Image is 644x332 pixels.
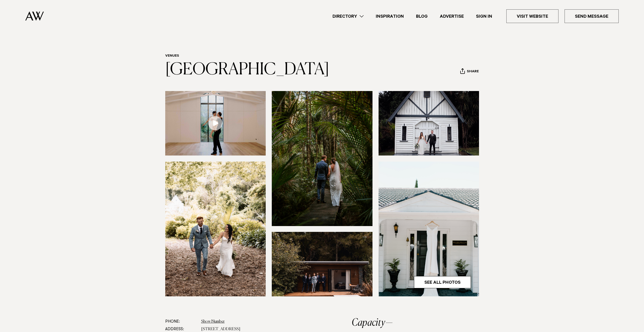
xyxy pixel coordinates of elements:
[470,13,498,20] a: Sign In
[506,9,558,23] a: Visit Website
[460,68,479,76] button: Share
[370,13,410,20] a: Inspiration
[352,318,479,328] h2: Capacity
[165,62,329,78] a: [GEOGRAPHIC_DATA]
[201,320,225,324] a: Show Number
[165,54,179,58] a: Venues
[565,9,619,23] a: Send Message
[410,13,434,20] a: Blog
[25,11,44,21] img: Auckland Weddings Logo
[434,13,470,20] a: Advertise
[165,318,197,325] dt: Phone:
[467,70,479,74] span: Share
[414,276,471,288] a: See All Photos
[326,13,370,20] a: Directory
